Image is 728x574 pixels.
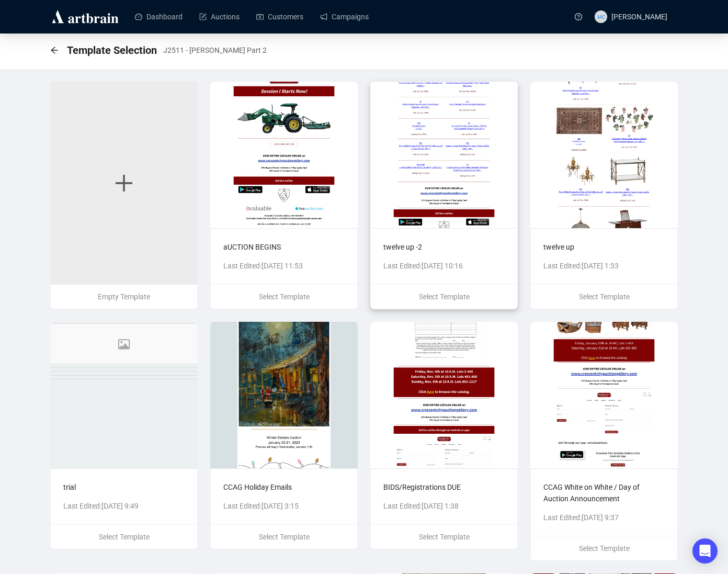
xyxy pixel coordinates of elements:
[113,173,134,194] span: plus
[579,544,630,553] span: Select Template
[543,260,665,272] p: Last Edited: [DATE] 1:33
[259,533,310,541] span: Select Template
[50,46,59,55] div: back
[370,82,518,228] img: 68c4392f32d6b2515ae53147
[223,500,345,512] p: Last Edited: [DATE] 3:15
[98,292,150,301] span: Empty Template
[543,241,665,253] p: twelve up
[199,3,240,30] a: Auctions
[63,500,185,512] p: Last Edited: [DATE] 9:49
[383,500,505,512] p: Last Edited: [DATE] 1:38
[63,481,185,493] p: trial
[543,481,665,504] p: CCAG White on White / Day of Auction Announcement
[692,538,718,564] div: Open Intercom Messenger
[163,44,267,56] span: J2511 - Jaeger Part 2
[223,481,345,493] p: CCAG Holiday Emails
[530,82,678,228] img: 687e88105e58fbb732d1b720
[50,8,120,25] img: logo
[575,13,582,20] span: question-circle
[210,82,358,228] img: 68c996083b8dc894628f534c
[256,3,303,30] a: Customers
[597,12,605,20] span: MC
[210,322,358,468] img: 63fdb734d869cb90a86ae2ca
[530,322,678,468] img: 650466f24d8a4db0e0a61ca0
[419,292,470,301] span: Select Template
[320,3,369,30] a: Campaigns
[543,512,665,523] p: Last Edited: [DATE] 9:37
[50,46,59,54] span: arrow-left
[370,322,518,468] img: 63fdb734d869cb90a86ae2ba
[611,13,667,21] span: [PERSON_NAME]
[383,241,505,253] p: twelve up -2
[579,292,630,301] span: Select Template
[223,260,345,272] p: Last Edited: [DATE] 11:53
[135,3,183,30] a: Dashboard
[67,42,157,59] span: Template Selection
[259,292,310,301] span: Select Template
[50,322,198,468] img: 6862a40ef8eef97542974b33
[383,260,505,272] p: Last Edited: [DATE] 10:16
[99,533,150,541] span: Select Template
[223,241,345,253] p: aUCTION BEGINS
[383,481,505,493] p: BIDS/Registrations DUE
[419,533,470,541] span: Select Template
